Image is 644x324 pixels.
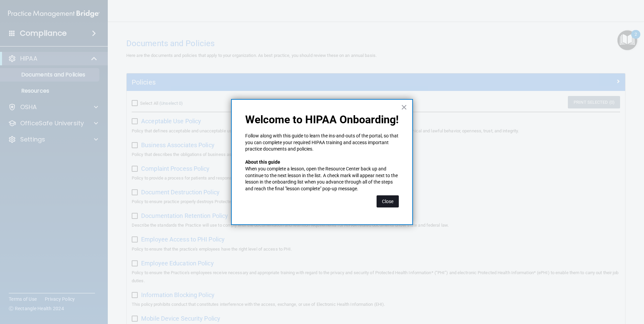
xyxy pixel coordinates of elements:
p: Follow along with this guide to learn the ins-and-outs of the portal, so that you can complete yo... [245,133,399,153]
p: When you complete a lesson, open the Resource Center back up and continue to the next lesson in t... [245,166,399,192]
p: Welcome to HIPAA Onboarding! [245,113,399,126]
button: Close [377,195,399,207]
button: Close [401,102,407,112]
strong: About this guide [245,159,280,165]
iframe: Drift Widget Chat Controller [527,276,636,303]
